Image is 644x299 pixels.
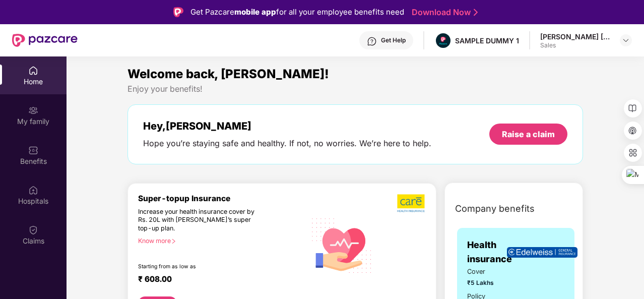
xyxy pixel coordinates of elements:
[234,7,276,17] strong: mobile app
[622,36,630,44] img: svg+xml;base64,PHN2ZyBpZD0iRHJvcGRvd24tMzJ4MzIiIHhtbG5zPSJodHRwOi8vd3d3LnczLm9yZy8yMDAwL3N2ZyIgd2...
[540,32,611,41] div: [PERSON_NAME] [PERSON_NAME]
[138,274,296,286] div: ₹ 608.00
[412,7,475,18] a: Download Now
[28,225,38,235] img: svg+xml;base64,PHN2ZyBpZD0iQ2xhaW0iIHhtbG5zPSJodHRwOi8vd3d3LnczLm9yZy8yMDAwL3N2ZyIgd2lkdGg9IjIwIi...
[127,67,329,81] span: Welcome back, [PERSON_NAME]!
[306,208,378,281] img: svg+xml;base64,PHN2ZyB4bWxucz0iaHR0cDovL3d3dy53My5vcmcvMjAwMC9zdmciIHhtbG5zOnhsaW5rPSJodHRwOi8vd3...
[138,237,300,244] div: Know more
[173,7,183,17] img: Logo
[138,263,263,270] div: Starting from as low as
[138,194,306,203] div: Super-topup Insurance
[474,7,478,18] img: Stroke
[467,278,504,288] span: ₹5 Lakhs
[381,36,406,44] div: Get Help
[455,202,535,216] span: Company benefits
[28,105,38,115] img: svg+xml;base64,PHN2ZyB3aWR0aD0iMjAiIGhlaWdodD0iMjAiIHZpZXdCb3g9IjAgMCAyMCAyMCIgZmlsbD0ibm9uZSIgeG...
[467,238,512,267] span: Health insurance
[28,185,38,195] img: svg+xml;base64,PHN2ZyBpZD0iSG9zcGl0YWxzIiB4bWxucz0iaHR0cDovL3d3dy53My5vcmcvMjAwMC9zdmciIHdpZHRoPS...
[127,84,583,94] div: Enjoy your benefits!
[138,208,263,233] div: Increase your health insurance cover by Rs. 20L with [PERSON_NAME]’s super top-up plan.
[190,6,404,18] div: Get Pazcare for all your employee benefits need
[143,138,431,149] div: Hope you’re staying safe and healthy. If not, no worries. We’re here to help.
[540,41,611,49] div: Sales
[171,238,176,244] span: right
[467,267,504,277] span: Cover
[12,34,78,47] img: New Pazcare Logo
[502,129,555,140] div: Raise a claim
[28,145,38,155] img: svg+xml;base64,PHN2ZyBpZD0iQmVuZWZpdHMiIHhtbG5zPSJodHRwOi8vd3d3LnczLm9yZy8yMDAwL3N2ZyIgd2lkdGg9Ij...
[397,194,426,213] img: b5dec4f62d2307b9de63beb79f102df3.png
[143,120,431,132] div: Hey, [PERSON_NAME]
[455,36,519,45] div: SAMPLE DUMMY 1
[28,66,38,76] img: svg+xml;base64,PHN2ZyBpZD0iSG9tZSIgeG1sbnM9Imh0dHA6Ly93d3cudzMub3JnLzIwMDAvc3ZnIiB3aWR0aD0iMjAiIG...
[367,36,377,46] img: svg+xml;base64,PHN2ZyBpZD0iSGVscC0zMngzMiIgeG1sbnM9Imh0dHA6Ly93d3cudzMub3JnLzIwMDAvc3ZnIiB3aWR0aD...
[507,247,577,258] img: insurerLogo
[436,33,450,48] img: Pazcare_Alternative_logo-01-01.png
